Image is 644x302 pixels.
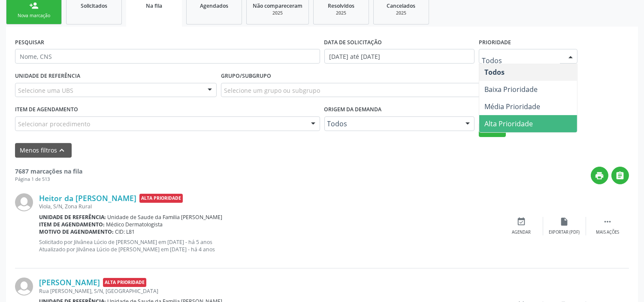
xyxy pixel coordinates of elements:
[327,119,457,128] span: Todos
[591,167,608,184] button: print
[15,143,72,158] button: Menos filtroskeyboard_arrow_up
[103,278,146,287] span: Alta Prioridade
[596,229,619,235] div: Mais ações
[200,2,228,9] span: Agendados
[224,86,320,95] span: Selecione um grupo ou subgrupo
[146,2,162,9] span: Na fila
[15,70,80,83] label: UNIDADE DE REFERÊNCIA
[603,217,612,226] i: 
[15,167,82,175] strong: 7687 marcações na fila
[324,36,382,49] label: DATA DE SOLICITAÇÃO
[15,193,33,211] img: img
[15,36,44,49] label: PESQUISAR
[387,2,416,9] span: Cancelados
[39,228,114,235] b: Motivo de agendamento:
[15,49,320,64] input: Nome, CNS
[320,10,363,16] div: 2025
[115,228,135,235] span: CID: L81
[221,70,271,83] label: Grupo/Subgrupo
[512,229,531,235] div: Agendar
[549,229,580,235] div: Exportar (PDF)
[12,12,55,19] div: Nova marcação
[479,36,511,49] label: Prioridade
[81,2,107,9] span: Solicitados
[616,171,625,180] i: 
[39,278,100,287] a: [PERSON_NAME]
[39,203,500,210] div: Viola, S/N, Zona Rural
[29,1,39,10] div: person_add
[39,193,136,203] a: Heitor da [PERSON_NAME]
[595,171,605,180] i: print
[15,103,78,116] label: Item de agendamento
[324,103,382,116] label: Origem da demanda
[484,119,533,128] span: Alta Prioridade
[108,214,223,221] span: Unidade de Saude da Familia [PERSON_NAME]
[484,85,538,94] span: Baixa Prioridade
[324,49,475,64] input: Selecione um intervalo
[482,52,560,69] input: Todos
[15,176,82,183] div: Página 1 de 513
[39,287,500,295] div: Rua [PERSON_NAME], S/N, [GEOGRAPHIC_DATA]
[15,278,33,296] img: img
[18,86,73,95] span: Selecione uma UBS
[611,167,629,184] button: 
[484,102,540,111] span: Média Prioridade
[484,67,505,77] span: Todos
[39,238,500,253] p: Solicitado por Jilvânea Lúcio de [PERSON_NAME] em [DATE] - há 5 anos Atualizado por Jilvânea Lúci...
[517,217,526,226] i: event_available
[380,10,423,16] div: 2025
[39,214,106,221] b: Unidade de referência:
[253,10,302,16] div: 2025
[560,217,569,226] i: insert_drive_file
[328,2,354,9] span: Resolvidos
[39,221,105,228] b: Item de agendamento:
[253,2,302,9] span: Não compareceram
[139,194,183,203] span: Alta Prioridade
[106,221,163,228] span: Médico Dermatologista
[57,146,67,155] i: keyboard_arrow_up
[18,119,90,128] span: Selecionar procedimento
